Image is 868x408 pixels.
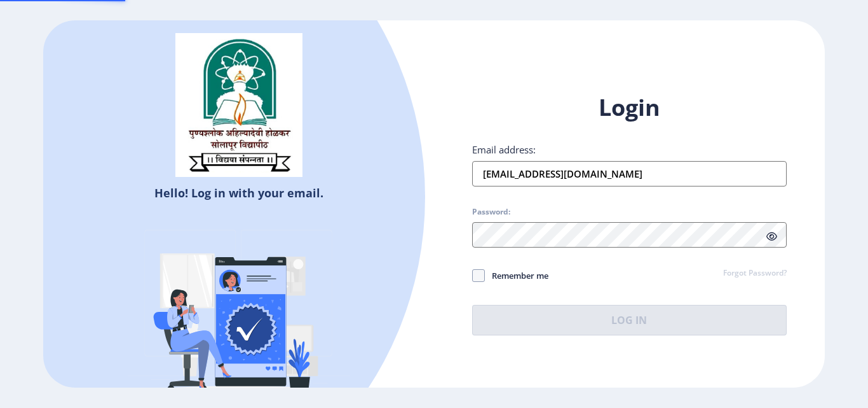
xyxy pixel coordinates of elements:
[472,207,510,217] label: Password:
[472,305,787,335] button: Log In
[175,33,302,177] img: sulogo.png
[472,143,536,156] label: Email address:
[723,268,787,279] a: Forgot Password?
[472,92,787,123] h1: Login
[472,161,787,186] input: Email address
[485,268,548,283] span: Remember me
